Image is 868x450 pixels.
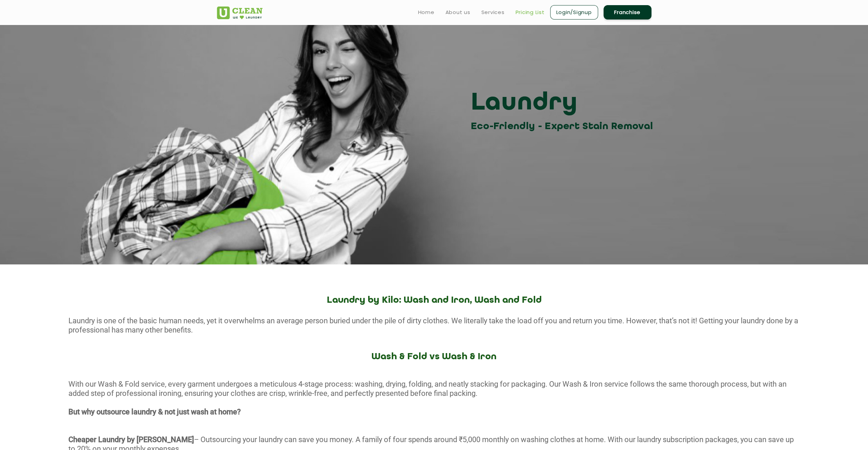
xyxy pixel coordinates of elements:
[418,8,435,16] a: Home
[471,119,657,134] h3: Eco-Friendly - Expert Stain Removal
[604,5,651,20] a: Franchise
[481,8,505,16] a: Services
[516,8,545,16] a: Pricing List
[471,88,657,119] h3: Laundry
[68,408,241,416] strong: But why outsource laundry & not just wash at home?
[550,5,598,20] a: Login/Signup
[217,7,262,19] img: UClean Laundry and Dry Cleaning
[68,435,194,444] strong: Cheaper Laundry by [PERSON_NAME]
[445,8,470,16] a: About us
